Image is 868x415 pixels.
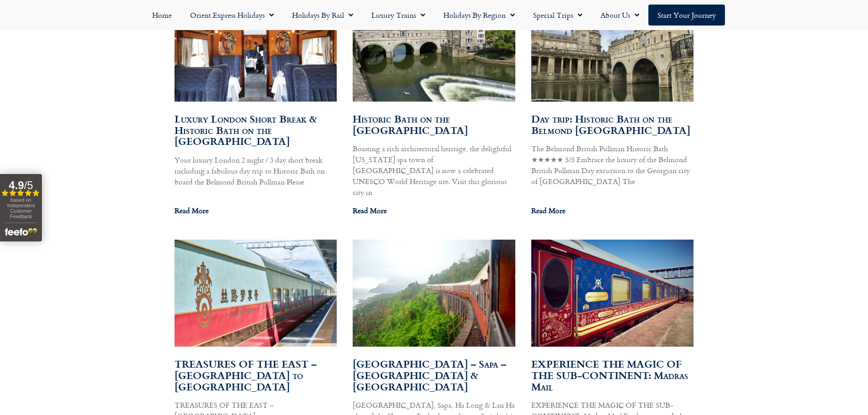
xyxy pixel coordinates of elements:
a: EXPERIENCE THE MAGIC OF THE SUB-CONTINENT: Madras Mail [531,356,688,394]
a: [GEOGRAPHIC_DATA] – Sapa – [GEOGRAPHIC_DATA] & [GEOGRAPHIC_DATA] [353,356,506,394]
a: Historic Bath on the [GEOGRAPHIC_DATA] [353,111,468,138]
p: Your luxury London 2 night / 3 day short break including a fabulous day trip to Historic Bath on ... [175,154,337,187]
a: Read more about Luxury London Short Break & Historic Bath on the British Pullman [175,205,209,216]
a: Orient Express Holidays [181,5,283,26]
a: About Us [591,5,648,26]
p: The Belmond British Pullman Historic Bath ★★★★★ 5/5 Embrace the luxury of the Belmond British Pul... [531,143,694,187]
a: TREASURES OF THE EAST – [GEOGRAPHIC_DATA] to [GEOGRAPHIC_DATA] [175,356,317,394]
a: Luxury London Short Break & Historic Bath on the [GEOGRAPHIC_DATA] [175,111,317,149]
a: Holidays by Region [434,5,524,26]
a: Read more about Day trip: Historic Bath on the Belmond British Pullman [531,205,565,216]
a: Luxury Trains [362,5,434,26]
p: Boasting a rich architectural heritage, the delightful [US_STATE] spa town of [GEOGRAPHIC_DATA] i... [353,143,515,198]
a: Special Trips [524,5,591,26]
a: Holidays by Rail [283,5,362,26]
nav: Menu [5,5,863,26]
a: Home [143,5,181,26]
a: Read more about Historic Bath on the Northern Belle [353,205,387,216]
a: Start your Journey [648,5,725,26]
a: Day trip: Historic Bath on the Belmond [GEOGRAPHIC_DATA] [531,111,690,138]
